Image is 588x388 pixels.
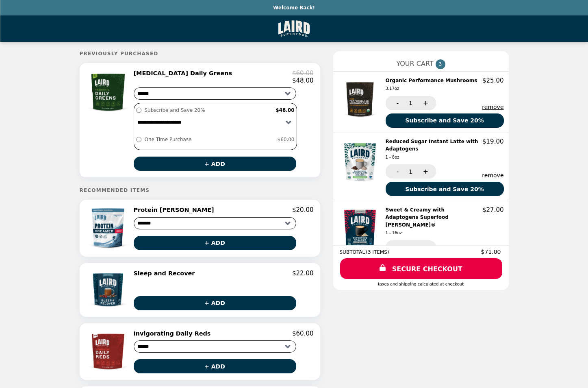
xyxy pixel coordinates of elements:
[143,135,276,144] label: One Time Purchase
[340,282,502,286] div: Taxes and Shipping calculated at checkout
[482,206,504,214] p: $27.00
[386,164,408,179] button: -
[134,330,214,337] h2: Invigorating Daily Reds
[134,217,296,229] select: Select a product variant
[134,87,296,100] select: Select a product variant
[134,340,296,353] select: Select a product variant
[482,104,503,110] button: remove
[134,115,297,129] select: Select a subscription option
[134,236,296,250] button: + ADD
[386,154,480,161] div: 1 - 8oz
[86,206,131,250] img: Protein Creamer
[386,113,504,128] button: Subscribe and Save 20%
[292,330,314,337] p: $60.00
[292,270,314,277] p: $22.00
[134,70,236,77] h2: [MEDICAL_DATA] Daily Greens
[386,96,408,110] button: -
[86,330,131,373] img: Invigorating Daily Reds
[482,172,503,179] button: remove
[134,206,217,214] h2: Protein [PERSON_NAME]
[134,157,296,171] button: + ADD
[340,249,366,255] span: SUBTOTAL
[340,258,502,279] a: SECURE CHECKOUT
[414,164,436,179] button: +
[276,135,297,144] label: $60.00
[409,244,412,251] span: 1
[292,77,314,84] p: $48.00
[414,240,436,255] button: +
[273,105,296,115] label: $48.00
[278,20,310,37] img: Brand Logo
[396,60,433,68] span: YOUR CART
[134,296,296,310] button: + ADD
[482,77,504,84] p: $25.00
[482,138,504,145] p: $19.00
[80,51,320,57] h5: Previously Purchased
[337,206,384,252] img: Sweet & Creamy with Adaptogens Superfood Creamer®
[87,270,130,310] img: Sleep and Recover
[337,77,384,122] img: Organic Performance Mushrooms
[386,206,483,237] h2: Sweet & Creamy with Adaptogens Superfood [PERSON_NAME]®
[143,105,274,115] label: Subscribe and Save 20%
[409,100,412,106] span: 1
[386,85,477,92] div: 3.17oz
[134,359,296,373] button: + ADD
[386,77,481,93] h2: Organic Performance Mushrooms
[134,270,198,277] h2: Sleep and Recover
[409,168,412,175] span: 1
[337,138,384,183] img: Reduced Sugar Instant Latte with Adaptogens
[273,5,315,11] p: Welcome Back!
[386,138,483,161] h2: Reduced Sugar Instant Latte with Adaptogens
[366,249,389,255] span: ( 3 ITEMS )
[292,70,314,77] p: $60.00
[481,248,502,255] span: $71.00
[414,96,436,110] button: +
[85,70,132,115] img: Prebiotic Daily Greens
[386,229,480,237] div: 1 - 16oz
[436,59,445,69] span: 3
[80,187,320,193] h5: Recommended Items
[292,206,314,214] p: $20.00
[386,240,408,255] button: -
[386,182,504,196] button: Subscribe and Save 20%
